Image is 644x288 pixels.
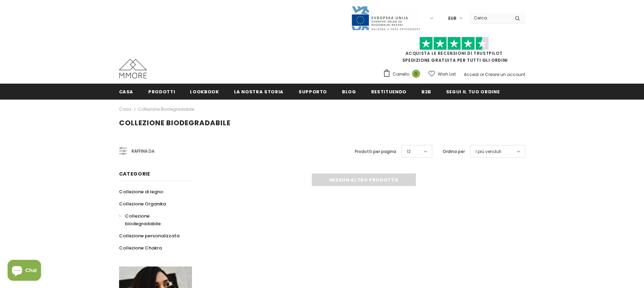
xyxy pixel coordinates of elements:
[119,242,162,254] a: Collezione Chakra
[119,188,163,195] span: Collezione di legno
[470,13,510,23] input: Search Site
[132,147,154,155] span: Raffina da
[119,198,166,210] a: Collezione Organika
[119,84,134,99] a: Casa
[342,88,356,95] span: Blog
[119,88,134,95] span: Casa
[421,84,431,99] a: B2B
[393,71,409,78] span: Carrello
[446,88,500,95] span: Segui il tuo ordine
[119,201,166,207] span: Collezione Organika
[355,148,396,155] label: Prodotti per pagina
[351,6,420,31] img: Javni Razpis
[119,230,179,242] a: Collezione personalizzata
[419,37,489,50] img: Fidati di Pilot Stars
[119,232,179,239] span: Collezione personalizzata
[119,118,231,128] span: Collezione biodegradabile
[342,84,356,99] a: Blog
[485,71,525,77] a: Creare un account
[119,210,184,230] a: Collezione biodegradabile
[446,84,500,99] a: Segui il tuo ordine
[190,88,219,95] span: Lookbook
[299,84,327,99] a: supporto
[190,84,219,99] a: Lookbook
[412,70,420,78] span: 0
[119,245,162,251] span: Collezione Chakra
[119,59,147,78] img: Casi MMORE
[421,88,431,95] span: B2B
[138,106,194,112] a: Collezione biodegradabile
[464,71,479,77] a: Accedi
[371,84,407,99] a: Restituendo
[371,88,407,95] span: Restituendo
[448,15,457,22] span: EUR
[351,15,420,21] a: Javni Razpis
[405,50,503,56] a: Acquista le recensioni di TrustPilot
[125,213,161,227] span: Collezione biodegradabile
[443,148,465,155] label: Ordina per
[299,88,327,95] span: supporto
[119,170,150,177] span: Categorie
[407,148,411,155] span: 12
[480,71,484,77] span: or
[428,68,456,80] a: Wish List
[476,148,501,155] span: I più venduti
[148,88,175,95] span: Prodotti
[119,186,163,198] a: Collezione di legno
[383,69,424,79] a: Carrello 0
[119,105,131,113] a: Casa
[438,71,456,78] span: Wish List
[6,260,43,282] inbox-online-store-chat: Shopify online store chat
[234,88,284,95] span: La nostra storia
[148,84,175,99] a: Prodotti
[383,40,525,63] span: SPEDIZIONE GRATUITA PER TUTTI GLI ORDINI
[234,84,284,99] a: La nostra storia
